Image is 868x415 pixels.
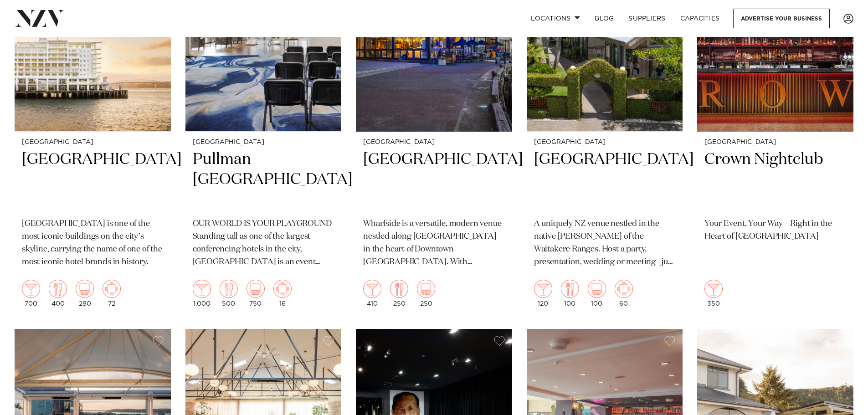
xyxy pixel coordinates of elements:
img: dining.png [561,280,579,298]
div: 120 [534,280,552,307]
a: SUPPLIERS [621,9,673,28]
div: 250 [417,280,435,307]
div: 100 [561,280,579,307]
div: 410 [363,280,381,307]
small: [GEOGRAPHIC_DATA] [22,139,164,146]
a: Locations [524,9,587,28]
h2: [GEOGRAPHIC_DATA] [534,149,676,211]
img: nzv-logo.png [15,10,64,26]
a: Advertise your business [733,9,830,28]
img: theatre.png [417,280,435,298]
img: meeting.png [615,280,633,298]
img: cocktail.png [193,280,211,298]
div: 280 [76,280,94,307]
div: 700 [22,280,40,307]
h2: Crown Nightclub [704,149,846,211]
p: Your Event, Your Way – Right in the Heart of [GEOGRAPHIC_DATA] [704,218,846,243]
p: Wharfside is a versatile, modern venue nestled along [GEOGRAPHIC_DATA] in the heart of Downtown [... [363,218,505,269]
p: OUR WORLD IS YOUR PLAYGROUND Standing tall as one of the largest conferencing hotels in the city,... [193,218,334,269]
img: theatre.png [588,280,606,298]
img: dining.png [390,280,408,298]
a: Capacities [673,9,727,28]
img: theatre.png [247,280,265,298]
h2: Pullman [GEOGRAPHIC_DATA] [193,149,334,211]
h2: [GEOGRAPHIC_DATA] [363,149,505,211]
img: cocktail.png [534,280,552,298]
small: [GEOGRAPHIC_DATA] [534,139,676,146]
div: 500 [220,280,238,307]
small: [GEOGRAPHIC_DATA] [704,139,846,146]
img: cocktail.png [22,280,40,298]
small: [GEOGRAPHIC_DATA] [363,139,505,146]
img: meeting.png [103,280,121,298]
div: 1,000 [193,280,211,307]
div: 72 [103,280,121,307]
div: 350 [704,280,723,307]
div: 750 [247,280,265,307]
small: [GEOGRAPHIC_DATA] [193,139,334,146]
img: theatre.png [76,280,94,298]
div: 250 [390,280,408,307]
div: 100 [588,280,606,307]
p: [GEOGRAPHIC_DATA] is one of the most iconic buildings on the city’s skyline, carrying the name of... [22,218,164,269]
img: meeting.png [273,280,292,298]
img: cocktail.png [704,280,723,298]
div: 16 [273,280,292,307]
p: A uniquely NZ venue nestled in the native [PERSON_NAME] of the Waitakere Ranges. Host a party, pr... [534,218,676,269]
img: dining.png [220,280,238,298]
img: dining.png [49,280,67,298]
img: cocktail.png [363,280,381,298]
a: BLOG [587,9,621,28]
h2: [GEOGRAPHIC_DATA] [22,149,164,211]
div: 60 [615,280,633,307]
div: 400 [49,280,67,307]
